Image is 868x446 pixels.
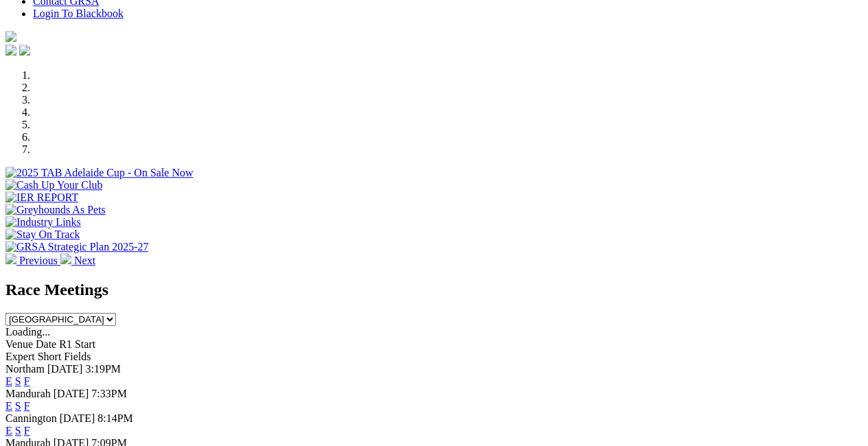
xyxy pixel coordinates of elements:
span: Northam [5,363,45,375]
img: GRSA Strategic Plan 2025-27 [5,241,148,253]
span: 3:19PM [85,363,121,375]
img: facebook.svg [5,45,16,56]
span: R1 Start [59,338,95,350]
a: E [5,425,12,436]
a: S [15,400,21,412]
img: twitter.svg [19,45,30,56]
img: Industry Links [5,216,81,228]
span: Cannington [5,412,57,424]
span: Expert [5,351,35,362]
span: [DATE] [54,388,89,399]
img: Greyhounds As Pets [5,204,106,216]
img: Stay On Track [5,228,80,241]
h2: Race Meetings [5,281,863,299]
span: Short [38,351,62,362]
img: logo-grsa-white.png [5,31,16,42]
img: IER REPORT [5,191,78,204]
a: S [15,375,21,387]
span: [DATE] [47,363,83,375]
img: 2025 TAB Adelaide Cup - On Sale Now [5,167,193,179]
a: Next [60,255,95,266]
span: Fields [64,351,91,362]
a: F [24,400,30,412]
span: 8:14PM [97,412,133,424]
img: Cash Up Your Club [5,179,102,191]
a: E [5,375,12,387]
span: Next [74,255,95,266]
a: F [24,375,30,387]
span: Date [36,338,56,350]
img: chevron-left-pager-white.svg [5,253,16,264]
a: Previous [5,255,60,266]
span: Loading... [5,326,50,338]
span: Mandurah [5,388,51,399]
img: chevron-right-pager-white.svg [60,253,71,264]
span: Previous [19,255,58,266]
a: E [5,400,12,412]
span: 7:33PM [91,388,127,399]
a: F [24,425,30,436]
span: [DATE] [60,412,95,424]
span: Venue [5,338,33,350]
a: Login To Blackbook [33,8,124,19]
a: S [15,425,21,436]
